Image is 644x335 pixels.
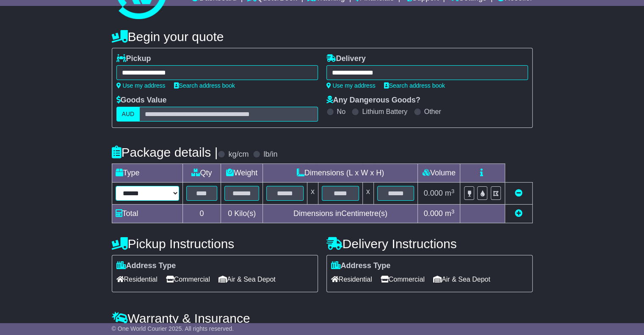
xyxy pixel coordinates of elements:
sup: 3 [451,188,455,194]
td: x [362,183,373,205]
span: Air & Sea Depot [433,273,490,286]
span: 0.000 [424,209,443,218]
span: 0.000 [424,189,443,197]
span: Residential [331,273,372,286]
label: kg/cm [228,150,249,159]
td: Dimensions (L x W x H) [263,164,418,183]
label: AUD [116,107,140,122]
td: Qty [182,164,221,183]
a: Search address book [384,82,445,89]
span: © One World Courier 2025. All rights reserved. [112,325,234,332]
td: Total [112,205,182,223]
h4: Delivery Instructions [326,237,533,251]
label: lb/in [263,150,277,159]
label: Lithium Battery [362,108,407,116]
td: 0 [182,205,221,223]
label: No [337,108,345,116]
td: x [307,183,318,205]
label: Goods Value [116,96,167,105]
h4: Warranty & Insurance [112,311,533,325]
span: Air & Sea Depot [218,273,276,286]
a: Use my address [116,82,166,89]
a: Search address book [174,82,235,89]
a: Add new item [515,209,522,218]
h4: Pickup Instructions [112,237,318,251]
td: Type [112,164,182,183]
label: Pickup [116,54,151,64]
span: Commercial [381,273,425,286]
span: 0 [228,209,232,218]
span: Commercial [166,273,210,286]
label: Other [424,108,441,116]
label: Address Type [116,261,176,271]
sup: 3 [451,208,455,215]
label: Any Dangerous Goods? [326,96,420,105]
a: Use my address [326,82,376,89]
label: Address Type [331,261,391,271]
label: Delivery [326,54,366,64]
td: Volume [418,164,460,183]
span: m [445,189,455,197]
td: Weight [221,164,263,183]
span: m [445,209,455,218]
h4: Package details | [112,145,218,159]
span: Residential [116,273,158,286]
td: Dimensions in Centimetre(s) [263,205,418,223]
a: Remove this item [515,189,522,197]
td: Kilo(s) [221,205,263,223]
h4: Begin your quote [112,30,533,44]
